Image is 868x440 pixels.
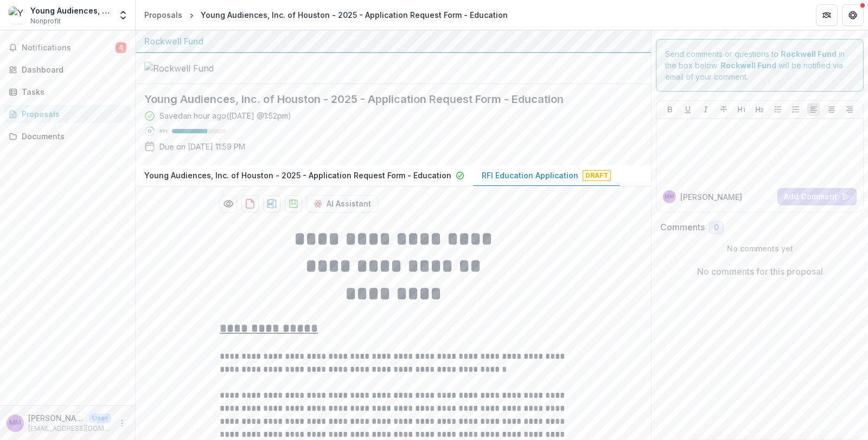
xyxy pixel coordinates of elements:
a: Proposals [140,7,187,23]
img: Young Audiences, Inc. of Houston [9,7,26,24]
p: RFI Education Application [482,170,578,181]
button: Align Left [807,103,820,116]
nav: breadcrumb [140,7,512,23]
button: Align Right [843,103,856,116]
button: Open entity switcher [116,4,131,26]
span: 0 [714,223,719,232]
p: 65 % [159,127,168,135]
div: Documents [22,131,122,142]
button: Bold [663,103,676,116]
button: Heading 1 [735,103,748,116]
div: Proposals [22,108,122,120]
p: Due on [DATE] 11:59 PM [159,141,245,152]
p: No comments for this proposal [697,265,823,278]
h2: Comments [660,222,705,232]
div: Mary Mettenbrink [665,194,674,199]
strong: Rockwell Fund [720,61,776,70]
button: Strike [717,103,730,116]
button: Bullet List [771,103,784,116]
div: Proposals [144,9,182,21]
button: Preview baf2fcdd-ec72-4f4c-b88d-5185b0170123-1.pdf [220,195,237,212]
a: Proposals [4,105,131,123]
button: Get Help [842,4,864,26]
button: download-proposal [263,195,280,212]
div: Send comments or questions to in the box below. will be notified via email of your comment. [656,39,864,92]
div: Young Audiences, Inc. of [GEOGRAPHIC_DATA] [30,5,111,16]
h2: Young Audiences, Inc. of Houston - 2025 - Application Request Form - Education [144,93,625,106]
button: Notifications4 [4,39,131,56]
span: Notifications [22,43,116,53]
button: Align Center [825,103,838,116]
div: Mary Mettenbrink [9,419,21,426]
p: User [89,413,111,423]
div: Dashboard [22,64,122,75]
span: Draft [583,170,611,181]
img: Rockwell Fund [144,62,253,75]
button: Italicize [699,103,712,116]
button: download-proposal [285,195,302,212]
div: Young Audiences, Inc. of Houston - 2025 - Application Request Form - Education [201,9,508,21]
div: Rockwell Fund [144,35,642,48]
button: Add Comment [777,188,857,205]
p: No comments yet [660,243,859,254]
button: More [116,417,129,430]
span: 4 [116,42,126,53]
div: Saved an hour ago ( [DATE] @ 1:52pm ) [159,110,291,121]
button: Ordered List [789,103,802,116]
p: [PERSON_NAME] [28,412,85,424]
p: [PERSON_NAME] [680,191,742,203]
p: Young Audiences, Inc. of Houston - 2025 - Application Request Form - Education [144,170,451,181]
a: Tasks [4,83,131,101]
div: Tasks [22,86,122,98]
p: [EMAIL_ADDRESS][DOMAIN_NAME] [28,424,111,433]
span: Nonprofit [30,16,61,26]
a: Documents [4,127,131,145]
a: Dashboard [4,61,131,79]
button: Heading 2 [753,103,766,116]
strong: Rockwell Fund [781,49,837,59]
button: AI Assistant [307,195,378,212]
button: Partners [816,4,838,26]
button: download-proposal [241,195,259,212]
button: Underline [681,103,694,116]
